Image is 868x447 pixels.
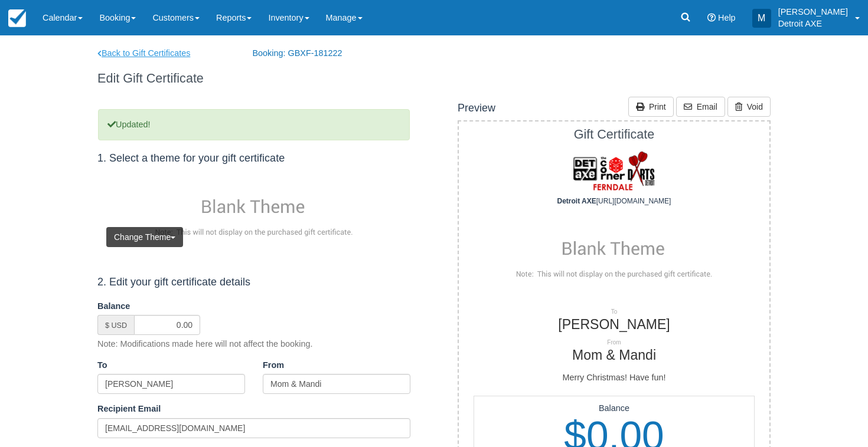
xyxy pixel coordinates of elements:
input: Name [97,374,245,394]
img: checkfront-main-nav-mini-logo.png [8,9,26,27]
h1: Edit Gift Certificate [89,71,416,86]
p: [PERSON_NAME] [778,6,848,18]
label: Balance [97,300,130,313]
p: From [450,338,778,347]
h2: [PERSON_NAME] [450,317,778,332]
i: Help [707,14,716,22]
img: none.png [459,218,769,296]
p: Updated! [98,109,410,140]
input: Email [97,418,410,438]
label: To [97,359,127,372]
label: Recipient Email [97,403,161,415]
div: M [752,9,771,28]
small: $ USD [105,321,127,330]
p: To [450,308,778,316]
span: Help [718,13,736,22]
label: From [263,359,292,372]
span: [URL][DOMAIN_NAME] [557,197,671,205]
input: 0.00 [134,315,200,335]
h1: Gift Certificate [450,127,778,142]
div: Merry Christmas! Have fun! [459,363,769,396]
strong: Detroit AXE [557,197,596,205]
a: Back to Gift Certificates [89,47,244,60]
h2: Mom & Mandi [450,348,778,363]
img: none.png [97,176,410,255]
img: logo [570,147,659,195]
input: Name [263,374,410,394]
button: Change Theme [106,227,183,247]
h4: Preview [458,103,495,114]
h4: 2. Edit your gift certificate details [97,277,410,288]
a: Booking: GBXF-181222 [244,47,399,60]
a: Print [628,97,674,117]
p: Balance [474,402,754,415]
p: Detroit AXE [778,18,848,29]
a: Email [676,97,725,117]
a: Void [727,97,771,117]
h4: 1. Select a theme for your gift certificate [97,153,410,165]
p: Note: Modifications made here will not affect the booking. [97,338,313,350]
